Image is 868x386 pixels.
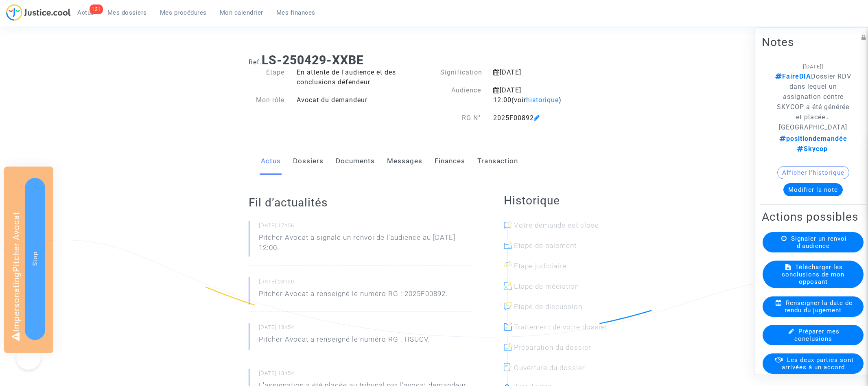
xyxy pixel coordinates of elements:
[25,178,45,340] button: Stop
[90,4,103,14] div: 121
[797,145,828,153] span: Skycop
[434,86,488,105] div: Audience
[213,7,270,19] a: Mon calendrier
[477,148,518,175] a: Transaction
[512,96,562,104] span: (voir )
[262,53,364,67] b: LS-250429-XXBE
[259,278,471,289] small: [DATE] 23h20
[387,148,422,175] a: Messages
[504,193,619,208] h2: Historique
[259,289,448,303] p: Pitcher Avocat a renseigné le numéro RG : 2025F00892.
[336,148,375,175] a: Documents
[4,167,53,353] div: Impersonating
[487,86,593,105] div: [DATE] 12:00
[775,72,811,80] span: FaireDIA
[259,334,430,349] p: Pitcher Avocat a renseigné le numéro RG : HSUCV.
[71,7,101,19] a: 121Actus
[259,222,471,232] small: [DATE] 17h56
[153,7,213,19] a: Mes procédures
[249,58,262,66] span: Ref.
[101,7,153,19] a: Mes dossiers
[777,167,849,180] button: Afficher l'historique
[107,9,147,16] span: Mes dossiers
[31,252,39,266] span: Stop
[785,300,853,314] span: Renseigner la date de rendu du jugement
[276,9,315,16] span: Mes finances
[160,9,207,16] span: Mes procédures
[259,370,471,380] small: [DATE] 13h54
[261,148,281,175] a: Actus
[487,113,593,123] div: 2025F00892
[249,195,471,210] h2: Fil d’actualités
[487,68,593,77] div: [DATE]
[803,64,823,70] span: [[DATE]]
[775,72,851,131] span: Dossier RDV dans lequel un assignation contre SKYCOP a été générée et placée… [GEOGRAPHIC_DATA]
[526,96,559,104] span: historique
[259,232,471,257] p: Pitcher Avocat a signalé un renvoi de l'audience au [DATE] 12:00.
[779,135,847,143] span: positiondemandée
[434,113,488,123] div: RG N°
[435,148,465,175] a: Finances
[243,68,291,87] div: Etape
[794,328,840,343] span: Préparer mes conclusions
[270,7,322,19] a: Mes finances
[77,9,94,16] span: Actus
[782,264,844,286] span: Télécharger les conclusions de mon opposant
[220,9,263,16] span: Mon calendrier
[243,95,291,105] div: Mon rôle
[514,221,599,229] span: Votre demande est close
[6,4,71,21] img: jc-logo.svg
[259,324,471,334] small: [DATE] 13h54
[291,95,434,105] div: Avocat du demandeur
[762,210,864,224] h2: Actions possibles
[782,357,854,371] span: Les deux parties sont arrivées à un accord
[783,184,843,197] button: Modifier la note
[16,345,41,370] iframe: Help Scout Beacon - Open
[293,148,324,175] a: Dossiers
[791,235,847,250] span: Signaler un renvoi d'audience
[291,68,434,87] div: En attente de l'audience et des conclusions défendeur
[762,35,864,49] h2: Notes
[434,68,488,77] div: Signification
